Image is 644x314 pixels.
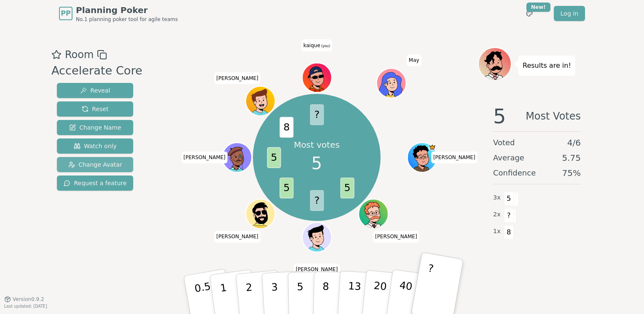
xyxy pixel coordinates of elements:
span: Click to change your name [214,72,260,84]
button: Change Avatar [57,157,133,172]
span: ? [504,208,514,223]
span: Watch only [74,142,117,150]
span: Click to change your name [431,152,478,163]
span: Request a feature [64,179,126,187]
span: 8 [279,117,293,137]
span: 5 [267,147,281,168]
div: New! [526,3,550,12]
span: ? [310,190,324,210]
button: Change Name [57,120,133,135]
span: (you) [320,44,330,48]
span: 5 [279,178,293,198]
span: Confidence [493,167,536,179]
span: 5 [340,178,354,198]
p: Most votes [294,139,340,151]
span: Reset [82,105,108,113]
span: Luis Oliveira is the host [428,144,436,151]
span: 75 % [562,167,581,179]
span: Change Name [69,123,121,132]
span: Change Avatar [68,160,122,169]
span: Click to change your name [407,54,421,66]
span: Reveal [80,86,110,95]
span: Voted [493,137,515,149]
span: Version 0.9.2 [13,296,44,303]
button: Click to change your avatar [303,64,331,92]
button: Reset [57,101,133,117]
span: 1 x [493,227,501,236]
a: Log in [554,6,585,21]
span: Click to change your name [301,40,333,51]
span: No.1 planning poker tool for agile teams [76,16,178,23]
button: Watch only [57,138,133,154]
button: Version0.9.2 [4,296,44,303]
span: 5 [311,151,322,176]
span: 5 [493,106,506,126]
span: Planning Poker [76,4,178,16]
a: PPPlanning PokerNo.1 planning poker tool for agile teams [59,4,178,23]
span: Most Votes [526,106,581,126]
span: Room [65,47,94,62]
span: Click to change your name [294,264,340,276]
span: Click to change your name [373,231,419,243]
button: Add as favourite [51,47,62,62]
button: New! [522,6,537,21]
span: Last updated: [DATE] [4,304,47,309]
span: Click to change your name [214,231,260,243]
span: Click to change your name [181,152,228,163]
span: 4 / 6 [567,137,581,149]
span: 5.75 [562,152,581,164]
span: 8 [504,225,514,239]
button: Reveal [57,83,133,98]
button: Request a feature [57,176,133,191]
span: 2 x [493,210,501,219]
span: PP [61,8,70,19]
span: 5 [504,192,514,206]
span: ? [310,104,324,125]
p: Results are in! [523,60,571,72]
div: Accelerate Core [51,62,142,80]
p: ? [421,262,435,308]
span: 3 x [493,193,501,202]
span: Average [493,152,524,164]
